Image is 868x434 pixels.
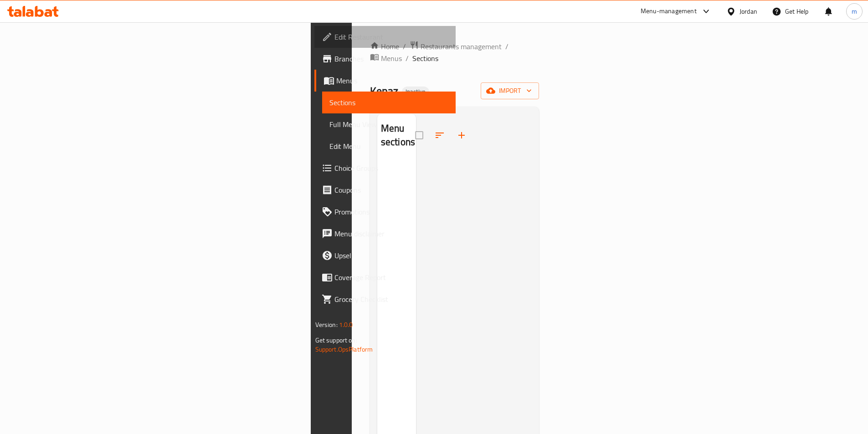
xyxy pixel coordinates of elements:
a: Edit Restaurant [314,26,456,48]
a: Branches [314,48,456,70]
span: Edit Menu [329,141,448,152]
span: Get support on: [315,334,357,346]
span: Sections [329,97,448,108]
span: Menu disclaimer [334,228,448,239]
button: import [481,82,539,99]
button: Add section [451,124,473,146]
a: Full Menu View [322,113,456,135]
a: Upsell [314,245,456,266]
nav: Menu sections [377,157,416,164]
a: Grocery Checklist [314,288,456,310]
span: Grocery Checklist [334,294,448,305]
span: import [488,85,532,97]
div: Jordan [740,6,757,16]
a: Promotions [314,201,456,223]
span: Coupons [334,184,448,195]
li: / [505,41,508,52]
span: 1.0.0 [339,319,353,331]
a: Support.OpsPlatform [315,343,373,355]
a: Menu disclaimer [314,223,456,245]
a: Restaurants management [410,41,502,52]
span: Restaurants management [421,41,502,52]
a: Coupons [314,179,456,201]
span: Upsell [334,250,448,261]
a: Menus [314,70,456,92]
div: Menu-management [641,6,697,17]
span: Promotions [334,206,448,217]
span: m [852,6,857,16]
span: Version: [315,319,338,331]
a: Choice Groups [314,157,456,179]
span: Choice Groups [334,163,448,174]
span: Menus [336,75,448,86]
a: Sections [322,92,456,113]
span: Branches [334,53,448,64]
span: Edit Restaurant [334,31,448,42]
a: Edit Menu [322,135,456,157]
span: Coverage Report [334,272,448,283]
span: Full Menu View [329,119,448,130]
a: Coverage Report [314,266,456,288]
